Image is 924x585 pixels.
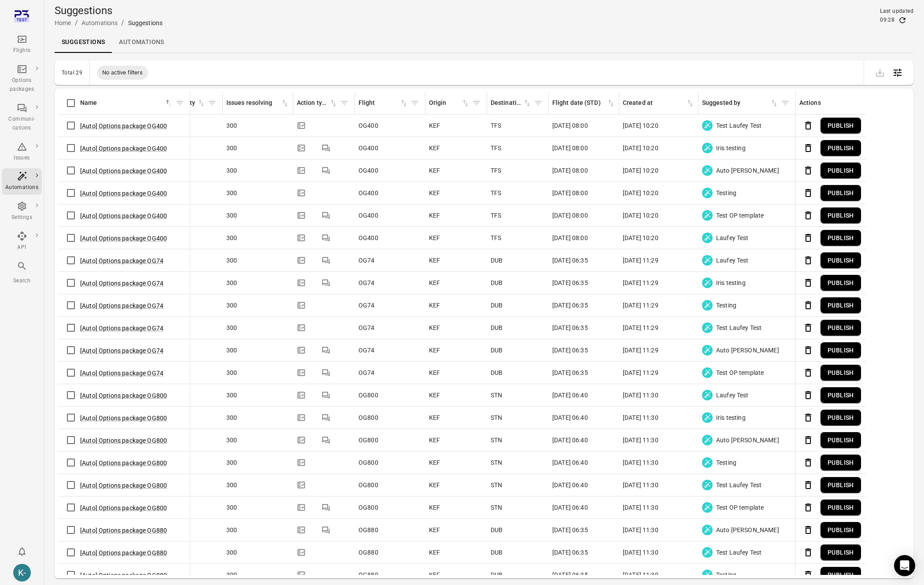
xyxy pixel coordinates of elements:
span: KEF [429,458,440,467]
span: KEF [429,436,440,444]
button: Delete [799,319,817,337]
div: 09:28 [880,16,894,25]
span: KEF [429,503,440,512]
span: [DATE] 06:40 [552,481,588,489]
button: Delete [799,499,817,516]
span: [DATE] 06:35 [552,346,588,355]
div: Settings [5,213,38,222]
span: Laufey Test [716,233,749,242]
span: [DATE] 06:35 [552,278,588,287]
span: [DATE] 08:00 [552,211,588,220]
span: 300 [226,323,237,332]
span: KEF [429,144,440,152]
svg: Communication [322,413,330,422]
div: Sort by origin in ascending order [429,98,470,108]
h1: Suggestions [55,4,163,18]
span: [DATE] 11:29 [623,301,658,310]
span: STN [491,413,502,422]
div: K- [13,564,31,581]
button: Filter by origin [470,96,483,110]
svg: Options package [297,166,306,175]
button: Publish [821,297,861,314]
button: [Auto] Options package OG400 [80,167,167,175]
button: [Auto] Options package OG880 [80,548,167,557]
span: [DATE] 06:40 [552,391,588,400]
div: Last updated [880,7,913,16]
button: [Auto] Options package OG400 [80,144,167,153]
button: [Auto] Options package OG400 [80,189,167,198]
button: [Auto] Options package OG800 [80,459,167,467]
span: TFS [491,211,501,220]
span: OG74 [359,278,375,287]
span: 300 [226,458,237,467]
span: KEF [429,278,440,287]
div: Sort by suggested by in ascending order [702,98,779,108]
button: Delete [799,544,817,561]
div: Destination [491,98,523,108]
span: [DATE] 10:20 [623,189,658,197]
svg: Communication [322,503,330,512]
svg: Options package [297,233,306,242]
svg: Communication [322,144,330,152]
span: Test OP template [716,211,764,220]
button: Publish [821,118,861,134]
button: Publish [821,567,861,583]
span: Action types [297,98,338,108]
a: Settings [2,198,42,225]
svg: Communication [322,233,330,242]
span: STN [491,436,502,444]
span: [DATE] 11:30 [623,391,658,400]
button: Publish [821,252,861,269]
span: Filter by destination [532,96,545,110]
span: 300 [226,391,237,400]
span: OG800 [359,391,378,400]
svg: Options package [297,301,306,310]
button: [Auto] Options package OG800 [80,391,167,400]
span: OG74 [359,301,375,310]
span: Filter by issue severity [206,96,219,110]
span: [DATE] 06:35 [552,323,588,332]
span: KEF [429,481,440,489]
span: KEF [429,211,440,220]
div: Origin [429,98,461,108]
span: Test Laufey Test [716,121,761,130]
svg: Communication [322,346,330,355]
svg: Communication [322,436,330,444]
svg: Options package [297,481,306,489]
button: Delete [799,341,817,359]
svg: Communication [322,391,330,400]
div: Sort by issues resolving in ascending order [226,98,289,108]
button: Publish [821,342,861,359]
button: Publish [821,230,861,246]
div: Sort by destination in ascending order [491,98,532,108]
button: Publish [821,477,861,493]
button: Delete [799,252,817,269]
span: Flight [359,98,408,108]
span: OG400 [359,211,378,220]
button: Publish [821,275,861,291]
button: Filter by action types [338,96,351,110]
span: [DATE] 11:29 [623,256,658,265]
a: Flights [2,31,42,58]
div: Sort by name in descending order [80,98,173,108]
div: Suggestions [128,19,163,27]
span: [DATE] 06:35 [552,301,588,310]
span: [DATE] 11:30 [623,413,658,422]
span: Test Laufey Test [716,323,761,332]
span: TFS [491,144,501,152]
div: Action types [297,98,329,108]
button: [Auto] Options package OG800 [80,436,167,445]
span: STN [491,391,502,400]
span: OG74 [359,323,375,332]
span: Auto [PERSON_NAME] [716,436,779,444]
div: Issues [5,154,38,163]
span: KEF [429,233,440,242]
a: Communi-cations [2,100,42,135]
div: API [5,243,38,252]
span: 300 [226,346,237,355]
div: Name [80,98,164,108]
button: Filter by suggested by [779,96,792,110]
button: Filter by name [173,96,186,110]
button: Notifications [13,543,31,560]
span: [DATE] 11:30 [623,481,658,489]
